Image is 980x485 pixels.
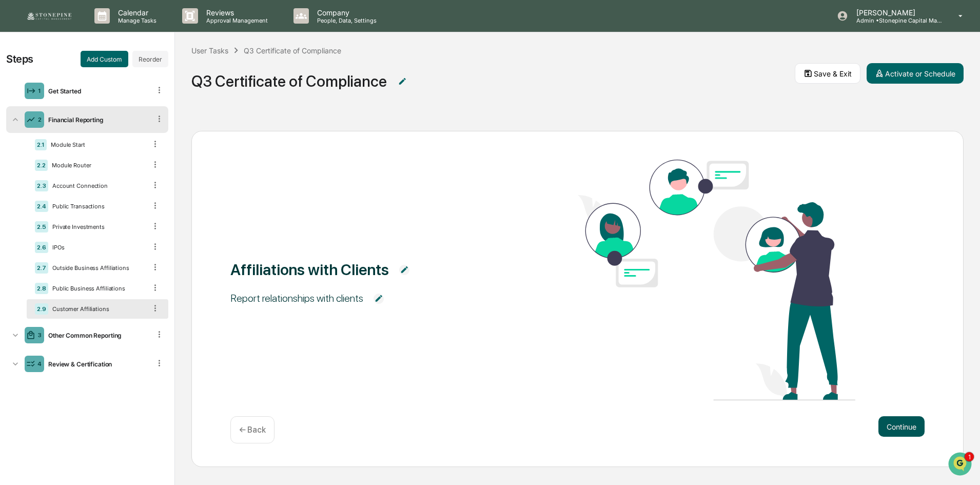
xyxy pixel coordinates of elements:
div: Q3 Certificate of Compliance [244,46,341,55]
div: 1 [38,87,41,94]
div: Customer Affiliations [48,305,146,313]
div: 2.8 [35,283,48,294]
div: 2 [38,116,42,123]
button: Activate or Schedule [867,63,964,84]
span: [DATE] [91,140,112,148]
div: Start new chat [46,79,168,89]
div: 🔎 [10,230,18,239]
div: 2.6 [35,242,48,253]
div: 2.4 [35,201,48,212]
a: Powered byPylon [72,254,124,262]
div: Outside Business Affiliations [48,264,146,271]
div: Get Started [44,87,150,95]
p: Admin • Stonepine Capital Management [848,17,944,24]
img: 4531339965365_218c74b014194aa58b9b_72.jpg [22,79,40,97]
div: 🖐️ [10,211,18,219]
div: Account Connection [48,182,146,189]
span: Data Lookup [21,229,65,240]
div: 2.5 [35,221,48,232]
div: 2.2 [35,160,48,171]
img: Additional Document Icon [374,294,384,304]
div: We're available if you need us! [46,89,141,97]
span: [PERSON_NAME] [32,140,83,148]
div: Steps [6,53,33,65]
div: Module Router [48,162,146,169]
p: People, Data, Settings [309,17,382,24]
div: Past conversations [10,114,69,122]
p: Approval Management [198,17,273,24]
span: • [85,167,89,176]
div: User Tasks [191,46,228,55]
p: How can we help? [10,22,187,38]
span: [PERSON_NAME] [32,167,83,176]
img: Jack Rasmussen [10,158,27,174]
div: Q3 Certificate of Compliance [191,72,387,90]
p: Manage Tasks [110,17,162,24]
button: Add Custom [81,51,128,67]
div: Public Business Affiliations [48,285,146,292]
div: Report relationships with clients [230,292,363,305]
div: IPOs [48,244,146,251]
div: Financial Reporting [44,116,150,124]
div: Module Start [47,141,146,148]
div: 🗄️ [74,211,83,219]
img: Additional Document Icon [397,76,407,87]
button: Continue [878,416,925,437]
img: Affiliations with Clients [578,160,855,400]
img: 1746055101610-c473b297-6a78-478c-a979-82029cc54cd1 [10,79,29,97]
img: logo [25,11,74,21]
a: 🖐️Preclearance [6,206,70,224]
div: Public Transactions [48,203,146,210]
p: ← Back [239,425,266,435]
div: 2.9 [35,303,48,315]
p: [PERSON_NAME] [848,8,944,17]
span: [DATE] [91,167,112,176]
button: See all [159,112,187,124]
span: • [85,140,89,148]
button: Start new chat [174,82,187,94]
div: 2.1 [35,139,47,150]
p: Company [309,8,382,17]
span: Pylon [102,255,124,262]
img: Additional Document Icon [399,265,409,275]
p: Calendar [110,8,162,17]
span: Preclearance [21,210,66,220]
img: 1746055101610-c473b297-6a78-478c-a979-82029cc54cd1 [21,140,29,148]
a: 🗄️Attestations [70,206,131,224]
iframe: Open customer support [947,451,975,479]
div: 2.3 [35,180,48,191]
div: Other Common Reporting [44,332,150,339]
div: 4 [37,360,42,367]
div: 3 [37,332,42,339]
div: Review & Certification [44,360,150,368]
div: Affiliations with Clients [230,260,389,279]
p: Reviews [198,8,273,17]
img: 1746055101610-c473b297-6a78-478c-a979-82029cc54cd1 [21,168,29,176]
img: Mark Michael Astarita [10,130,27,146]
div: 2.7 [35,262,48,274]
div: Private Investments [48,223,146,230]
button: Save & Exit [795,63,860,84]
button: Reorder [132,51,168,67]
span: Attestations [85,210,127,220]
a: 🔎Data Lookup [6,225,69,244]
